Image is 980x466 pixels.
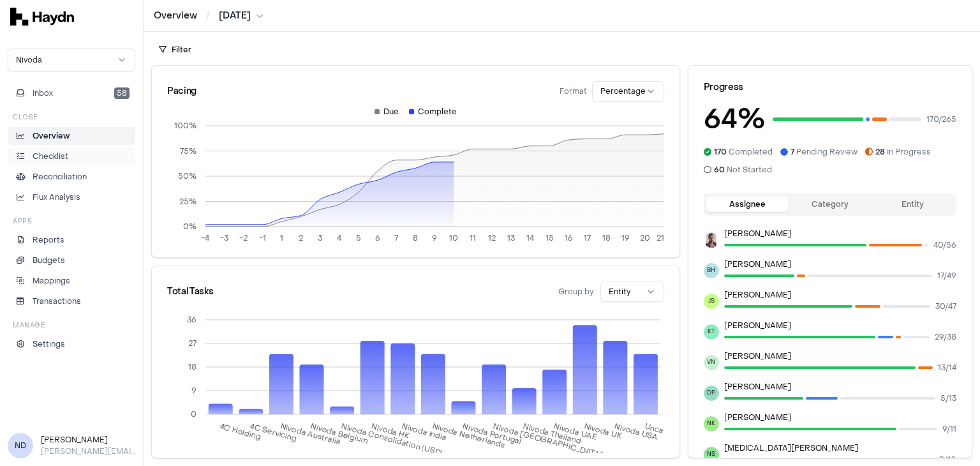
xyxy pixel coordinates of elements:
h3: Manage [13,320,45,330]
span: 60 [714,165,725,175]
span: VN [704,355,719,370]
p: Reports [33,234,64,246]
tspan: -2 [239,233,248,243]
span: JS [704,294,719,309]
span: 29 / 38 [935,332,956,342]
button: Entity [872,197,954,212]
a: Checklist [8,147,135,165]
span: 8 / 10 [939,455,956,465]
img: JP Smit [704,232,719,248]
tspan: 3 [318,233,322,243]
h3: 64 % [704,99,765,139]
span: / [204,9,212,22]
div: Progress [704,81,956,94]
tspan: -4 [201,233,209,243]
tspan: Nivoda USA [613,421,659,443]
tspan: Nivoda [GEOGRAPHIC_DATA] [492,421,604,461]
span: ND [8,433,33,458]
span: 7 [791,147,794,157]
span: In Progress [875,147,931,157]
span: 40 / 56 [933,240,956,250]
tspan: 20 [640,233,650,243]
div: Due [375,107,399,117]
tspan: 75% [180,146,197,156]
tspan: Nivoda Australia [279,421,342,447]
tspan: 1 [280,233,283,243]
tspan: 7 [394,233,398,243]
a: Flux Analysis [8,188,135,206]
tspan: 15 [546,233,554,243]
p: Budgets [33,255,65,266]
span: 58 [114,87,130,99]
tspan: Nivoda HK [370,421,410,441]
p: [PERSON_NAME][EMAIL_ADDRESS][DOMAIN_NAME] [41,446,135,457]
tspan: Nivoda Netherlands [431,421,507,451]
span: Inbox [33,87,53,99]
tspan: Nivoda UK [583,421,623,441]
tspan: 25% [179,197,197,207]
h3: Apps [13,216,32,226]
a: Transactions [8,292,135,310]
p: [PERSON_NAME] [724,290,956,300]
tspan: 9 [191,386,197,396]
tspan: 4C Holding [219,421,262,442]
tspan: 13 [507,233,515,243]
tspan: Nivoda Belgium [309,421,369,446]
p: [PERSON_NAME] [724,412,956,423]
tspan: -3 [220,233,228,243]
tspan: 17 [584,233,591,243]
span: 170 [714,147,727,157]
tspan: 9 [432,233,437,243]
p: Reconciliation [33,171,87,183]
tspan: 12 [488,233,496,243]
tspan: 100% [174,121,197,131]
tspan: 27 [188,338,197,349]
tspan: 2 [299,233,303,243]
a: Settings [8,335,135,353]
p: Mappings [33,275,70,287]
tspan: 8 [413,233,418,243]
tspan: 36 [187,315,197,325]
span: Format [560,86,587,96]
tspan: Nivoda Thailand [522,421,582,447]
tspan: Nivoda Consolidation (USD) [340,421,445,458]
span: 30 / 47 [935,301,956,312]
span: DP [704,386,719,401]
a: Budgets [8,252,135,269]
span: NK [704,416,719,432]
span: KT [704,324,719,340]
button: Category [789,197,871,212]
tspan: 10 [449,233,458,243]
span: 17 / 49 [937,271,956,281]
button: Assignee [706,197,789,212]
tspan: 4 [337,233,341,243]
a: Overview [8,127,135,145]
tspan: 19 [621,233,630,243]
tspan: 4C Servicing [249,421,298,444]
img: svg+xml,%3c [10,8,74,26]
p: Checklist [33,151,68,162]
button: Inbox58 [8,84,135,102]
p: [PERSON_NAME] [724,351,956,361]
tspan: 14 [526,233,534,243]
tspan: 21 [657,233,664,243]
tspan: Nivoda UAE [553,421,598,443]
span: 13 / 14 [938,363,956,373]
button: Filter [151,40,199,60]
a: Reports [8,231,135,249]
a: Mappings [8,272,135,290]
div: Complete [409,107,457,117]
span: 28 [875,147,885,157]
p: Transactions [33,296,81,307]
p: Flux Analysis [33,192,80,203]
p: Overview [33,130,70,142]
tspan: 18 [602,233,611,243]
p: Settings [33,338,65,350]
nav: breadcrumb [154,10,264,22]
tspan: 11 [470,233,476,243]
tspan: 16 [565,233,573,243]
span: BH [704,263,719,278]
span: [DATE] [219,10,251,22]
tspan: Nivoda India [401,421,448,443]
span: 170 / 265 [926,114,956,124]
